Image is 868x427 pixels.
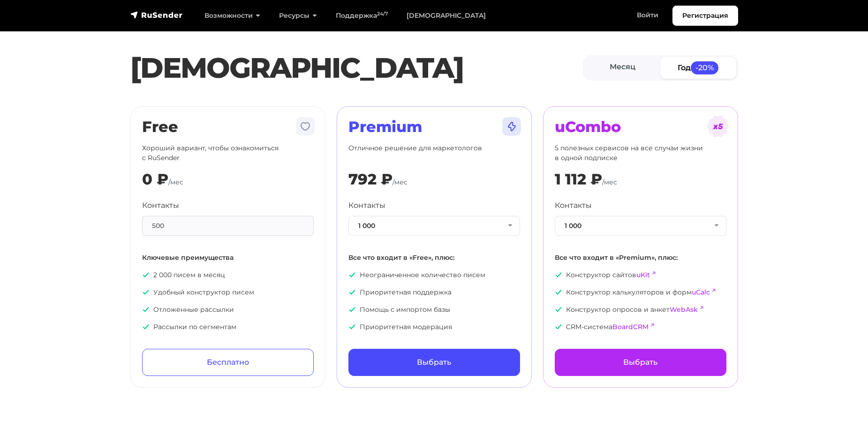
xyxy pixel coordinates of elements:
[348,200,385,211] label: Контакты
[555,288,562,296] img: icon-ok.svg
[555,349,726,376] a: Выбрать
[348,216,520,236] button: 1 000
[555,118,726,136] h2: uCombo
[555,323,562,331] img: icon-ok.svg
[142,271,150,279] img: icon-ok.svg
[602,178,617,186] span: /мес
[636,271,650,279] a: uKit
[555,216,726,236] button: 1 000
[142,200,179,211] label: Контакты
[348,288,356,296] img: icon-ok.svg
[130,51,583,85] h1: [DEMOGRAPHIC_DATA]
[142,270,314,280] p: 2 000 писем в месяц
[142,323,150,331] img: icon-ok.svg
[555,270,726,280] p: Конструктор сайтов
[555,322,726,332] p: CRM-система
[555,271,562,279] img: icon-ok.svg
[168,178,183,186] span: /мес
[555,305,726,315] p: Конструктор опросов и анкет
[348,270,520,280] p: Неограниченное количество писем
[326,6,397,25] a: Поддержка24/7
[348,253,520,263] p: Все что входит в «Free», плюс:
[348,305,520,315] p: Помощь с импортом базы
[555,287,726,297] p: Конструктор калькуляторов и форм
[612,323,649,331] a: BoardCRM
[348,306,356,313] img: icon-ok.svg
[660,57,736,78] a: Год
[392,178,408,186] span: /мес
[555,306,562,313] img: icon-ok.svg
[142,322,314,332] p: Рассылки по сегментам
[555,170,602,188] div: 1 112 ₽
[348,271,356,279] img: icon-ok.svg
[142,170,168,188] div: 0 ₽
[555,200,592,211] label: Контакты
[348,118,520,136] h2: Premium
[377,11,388,17] sup: 24/7
[348,143,520,163] p: Отличное решение для маркетологов
[142,349,314,376] a: Бесплатно
[294,115,317,138] img: tarif-free.svg
[195,6,270,25] a: Возможности
[142,287,314,297] p: Удобный конструктор писем
[142,143,314,163] p: Хороший вариант, чтобы ознакомиться с RuSender
[691,61,719,74] span: -20%
[707,115,729,138] img: tarif-ucombo.svg
[348,170,392,188] div: 792 ₽
[142,118,314,136] h2: Free
[397,6,495,25] a: [DEMOGRAPHIC_DATA]
[348,287,520,297] p: Приоритетная поддержка
[270,6,326,25] a: Ресурсы
[142,253,314,263] p: Ключевые преимущества
[670,305,698,314] a: WebAsk
[348,323,356,331] img: icon-ok.svg
[348,349,520,376] a: Выбрать
[130,10,183,20] img: RuSender
[555,143,726,163] p: 5 полезных сервисов на все случаи жизни в одной подписке
[555,253,726,263] p: Все что входит в «Premium», плюс:
[142,306,150,313] img: icon-ok.svg
[500,115,523,138] img: tarif-premium.svg
[692,288,710,296] a: uCalc
[672,6,738,26] a: Регистрация
[142,305,314,315] p: Отложенные рассылки
[627,6,668,25] a: Войти
[585,57,661,78] a: Месяц
[348,322,520,332] p: Приоритетная модерация
[142,288,150,296] img: icon-ok.svg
